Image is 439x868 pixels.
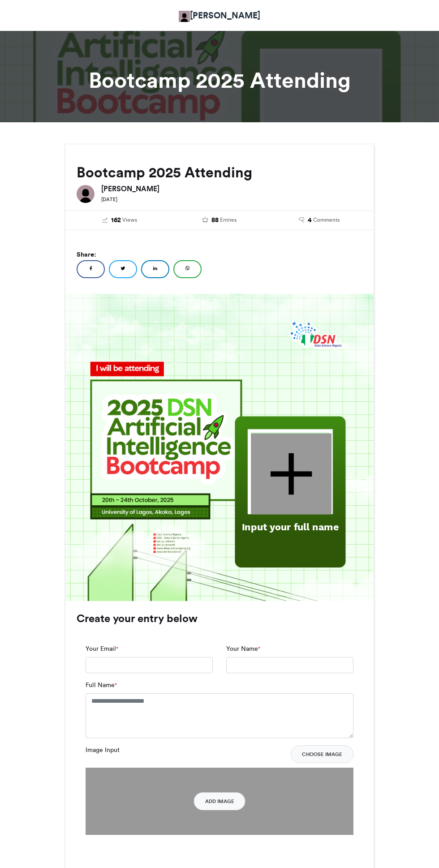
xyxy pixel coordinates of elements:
a: [PERSON_NAME] [179,9,260,22]
label: Image Input [86,745,120,755]
span: 4 [308,215,312,225]
a: 4 Comments [276,215,362,225]
button: Add Image [194,792,245,810]
h5: Share: [77,249,362,260]
small: [DATE] [101,196,117,202]
a: 88 Entries [176,215,263,225]
h6: [PERSON_NAME] [101,185,362,192]
label: Your Name [226,644,260,653]
img: Adetokunbo Adeyanju [179,11,190,22]
img: Adetokunbo Adeyanju [77,185,95,203]
span: 162 [111,215,121,225]
span: Comments [313,216,340,224]
h1: Bootcamp 2025 Attending [65,69,374,91]
span: 88 [211,215,219,225]
h2: Bootcamp 2025 Attending [77,164,362,180]
button: Choose Image [291,745,353,763]
div: Input your full name [237,520,344,533]
img: 1759914622.754-2d8129888393ff0d560b755cbaa6738bd9ad1980.png [65,293,374,601]
label: Full Name [86,680,117,690]
span: Entries [220,216,237,224]
span: Views [122,216,137,224]
label: Your Email [86,644,118,653]
a: 162 Views [77,215,163,225]
h3: Create your entry below [77,613,362,624]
